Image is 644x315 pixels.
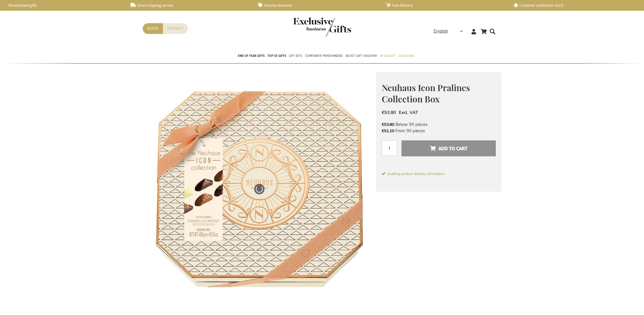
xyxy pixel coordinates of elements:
[398,49,414,64] a: Occasions
[305,53,343,59] span: Corporate Merchandise
[382,82,470,105] span: Neuhaus Icon Pralines Collection Box
[267,53,286,59] span: TOP 50 Gifts
[289,49,302,64] a: Gift Sets
[380,49,395,64] a: By Budget
[434,28,448,35] span: English
[131,3,249,8] a: Direct shipping service
[143,72,376,306] img: Neuhaus Icon Pralines Collection Box - Exclusive Business Gifts
[238,53,265,59] span: End of year gifts
[346,53,377,59] span: Select Gift Voucher
[267,49,286,64] a: TOP 50 Gifts
[293,17,322,37] a: store logo
[143,23,163,34] a: Quote
[3,3,121,8] a: Personalised gifts
[382,140,397,156] input: Qty
[382,110,396,115] span: €53.80
[382,128,394,134] span: €51.10
[513,3,632,8] a: Customer satisfaction 4,6/5
[380,53,395,59] span: By Budget
[398,53,414,59] span: Occasions
[258,3,377,8] a: Volume discounts
[305,49,343,64] a: Corporate Merchandise
[399,110,418,115] span: Excl. VAT
[382,122,394,127] span: €53.80
[382,121,496,128] li: Below 90 pieces
[289,53,302,59] span: Gift Sets
[382,171,496,176] span: Loading product delivery information.
[382,128,496,134] li: From 90 pieces
[293,17,351,37] img: Exclusive Business gifts logo
[238,49,265,64] a: End of year gifts
[346,49,377,64] a: Select Gift Voucher
[386,3,504,8] a: Fast delivery
[163,23,188,34] a: Contact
